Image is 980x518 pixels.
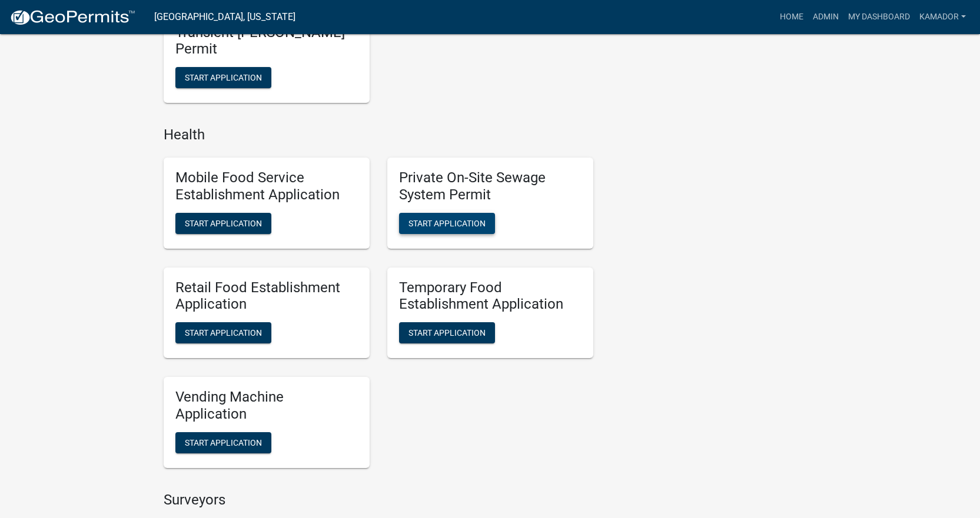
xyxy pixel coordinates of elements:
button: Start Application [175,213,271,234]
button: Start Application [175,322,271,343]
h5: Transient [PERSON_NAME] Permit [175,24,358,58]
a: Kamador [915,6,971,28]
button: Start Application [399,322,495,343]
a: [GEOGRAPHIC_DATA], [US_STATE] [154,7,295,27]
a: My Dashboard [843,6,915,28]
button: Start Application [399,213,495,234]
span: Start Application [185,328,262,337]
h5: Retail Food Establishment Application [175,279,358,313]
h4: Surveyors [164,492,593,509]
span: Start Application [408,328,486,337]
a: Home [775,6,808,28]
button: Start Application [175,432,271,453]
span: Start Application [185,437,262,447]
h5: Vending Machine Application [175,389,358,423]
span: Start Application [408,218,486,228]
h4: Health [164,126,593,143]
h5: Mobile Food Service Establishment Application [175,169,358,203]
h5: Private On-Site Sewage System Permit [399,169,582,203]
h5: Temporary Food Establishment Application [399,279,582,313]
span: Start Application [185,73,262,82]
a: Admin [808,6,843,28]
button: Start Application [175,67,271,88]
span: Start Application [185,218,262,228]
